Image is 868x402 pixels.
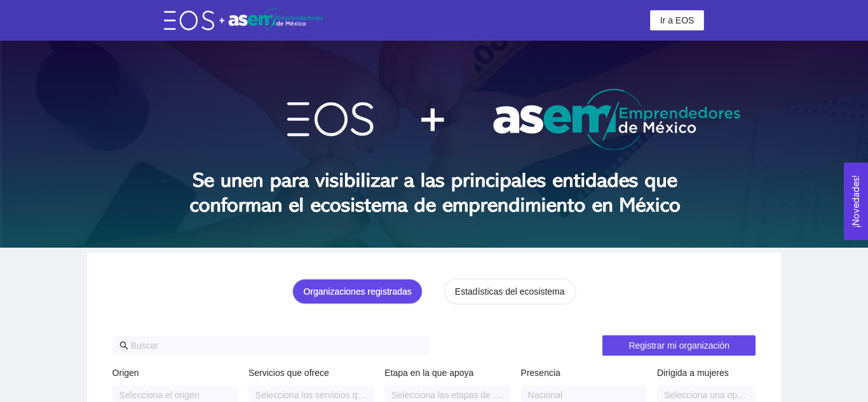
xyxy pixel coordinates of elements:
label: Servicios que ofrece [248,366,329,380]
div: Organizaciones registradas [303,285,411,298]
span: Registrar mi organización [628,338,729,352]
button: Registrar mi organización [602,335,756,356]
label: Origen [112,366,139,380]
label: Presencia [521,366,560,380]
button: Ir a EOS [650,10,705,30]
span: Ir a EOS [660,13,695,27]
label: Etapa en la que apoya [384,366,473,380]
input: Buscar [131,338,422,352]
label: Dirigida a mujeres [657,366,729,380]
div: Estadísticas del ecosistema [455,285,565,298]
img: eos-asem-logo.38b026ae.png [164,8,323,32]
button: Open Feedback Widget [844,163,868,240]
span: search [119,341,128,350]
